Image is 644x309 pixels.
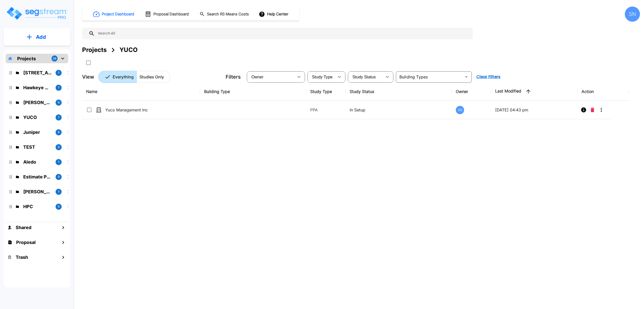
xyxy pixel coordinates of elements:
[58,190,59,194] p: 1
[346,82,452,101] th: Study Status
[58,71,59,75] p: 1
[23,69,52,76] p: 138 Polecat Lane
[98,71,137,83] button: Everything
[352,75,376,79] span: Study Status
[58,85,59,90] p: 1
[53,56,56,61] p: 38
[16,239,36,246] h1: Proposal
[23,203,52,210] p: HPC
[58,115,59,119] p: 1
[98,71,170,83] div: Platform
[4,30,70,44] button: Add
[310,107,342,113] p: PPA
[17,55,36,62] p: Projects
[23,114,52,121] p: YUCO
[82,73,94,81] p: View
[200,82,306,101] th: Building Type
[23,159,52,165] p: Aledo
[463,73,470,80] button: Open
[58,100,60,105] p: 0
[491,82,578,101] th: Last Modified
[350,107,448,113] p: In Setup
[258,9,290,19] button: Help Center
[23,144,52,150] p: TEST
[23,84,52,91] p: Hawkeye Medical LLC
[102,11,134,17] h1: Project Dashboard
[83,58,93,68] button: SelectAll
[589,105,596,115] button: Delete
[82,45,107,54] div: Projects
[113,74,134,80] p: Everything
[153,11,189,17] h1: Proposal Dashboard
[58,175,60,179] p: 0
[58,145,60,149] p: 0
[136,71,170,83] button: Studies Only
[625,7,640,22] div: SN
[306,82,346,101] th: Study Type
[312,75,332,79] span: Study Type
[36,33,46,41] p: Add
[91,9,137,20] button: Project Dashboard
[58,204,60,209] p: 0
[58,130,60,134] p: 8
[23,188,52,195] p: Kessler Rental
[248,70,294,84] div: Select
[596,105,606,115] button: More-Options
[143,9,192,19] button: Proposal Dashboard
[474,72,503,82] button: Clear Filters
[349,70,382,84] div: Select
[579,105,589,115] button: Info
[456,106,464,114] div: SN
[139,74,164,80] p: Studies Only
[23,129,52,136] p: Juniper
[16,254,28,261] h1: Trash
[198,9,252,19] button: Search RS Means Costs
[23,99,52,106] p: Signorelli
[226,73,241,81] p: Filters
[16,224,31,231] h1: Shared
[23,173,52,180] p: Estimate Property
[578,82,629,101] th: Action
[308,70,334,84] div: Select
[105,107,156,113] p: Yuco Management Inc
[120,45,138,54] div: YUCO
[58,160,59,164] p: 1
[82,82,200,101] th: Name
[495,107,574,113] p: [DATE] 04:43 pm
[207,11,249,17] h1: Search RS Means Costs
[6,6,68,20] img: Logo
[95,28,470,39] input: Search All
[452,82,491,101] th: Owner
[251,75,264,79] span: Owner
[397,73,462,80] input: Building Types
